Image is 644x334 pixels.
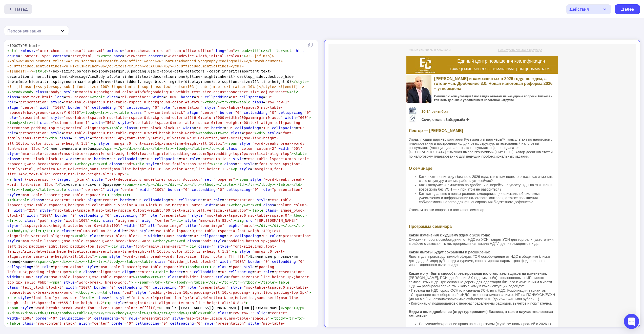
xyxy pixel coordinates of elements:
span: >< [226,100,231,104]
span: style [64,90,75,94]
span: "100%" [166,95,179,99]
a: Посмотреть письмо в браузере [170,4,214,8]
span: "0" [235,110,242,115]
img: some image [78,31,103,59]
span: "column column-1" [53,121,90,125]
span: style [35,69,46,73]
span: div [129,146,135,151]
span: div [292,90,298,94]
span: >< [20,90,25,94]
span: tbody [207,100,218,104]
span: "nl-container" [120,95,151,99]
span: role [190,157,198,161]
span: "mso-table-lspace:0;mso-table-rspace:0;word-break:break-word" [7,157,311,166]
span: >< [107,126,111,130]
span: "0" [181,157,188,161]
span: lang [216,49,224,53]
span: "mso-table-lspace:0;mso-table-rspace:0;background-color:#f6f6f6;color:#000;width:600px;margin:0 a... [64,116,283,120]
span: "center" [20,105,38,109]
span: width [285,116,296,120]
span: p [120,146,122,151]
span: style [146,162,157,166]
span: width [40,105,51,109]
span: "body" [49,90,61,94]
span: a [10,177,12,181]
span: "row-content stack" [144,110,185,115]
span: "presentation" [172,105,202,109]
span: tr [94,162,98,166]
span: name [114,54,122,58]
span: "presentation" [18,100,49,104]
span: = = = = = Посмотреть письмо в браузере = = = = = = = = [7,177,304,197]
span: tr [216,131,220,135]
span: cellspacing [272,126,296,130]
span: ></ [151,182,157,187]
span: xmlns:v [20,49,35,53]
span: tr [194,182,198,187]
span: "100%" [79,157,92,161]
span: > [46,69,49,73]
span: meta [103,54,111,58]
span: > [307,80,309,84]
span: style [233,157,244,161]
span: href [14,177,23,181]
span: "mso-table-lspace:0;mso-table-rspace:0;word-break:break-word" [64,131,196,135]
span: >< [235,100,239,104]
span: "word-break: break-word; font-size: 12px;" [7,141,307,151]
span: > [244,54,246,58]
span: div [137,162,144,166]
span: td [239,182,244,187]
span: td [109,110,114,115]
span: td [211,146,216,151]
span: span [239,177,248,181]
span: style [92,177,103,181]
li: Как жить дальше в новых реалиях «модернизации фискальной системы», ужесточения и цифровизации нал... [91,147,227,160]
strong: Лектор — [PERSON_NAME] [80,84,135,89]
span: "presentation" [200,157,231,161]
span: border [181,95,194,99]
span: "0" [109,157,116,161]
span: head [12,90,20,94]
span: <o:OfficeDocumentSettings><o:PixelsPerInch>96</o:PixelsPerInch><o:AllowPNG/></o:OfficeDocumentSet... [7,64,244,68]
span: >< [235,49,239,53]
span: <!--[if mso]> [246,54,274,58]
span: "0" [304,110,311,115]
span: > [57,182,59,187]
span: class [7,157,18,161]
span: role [7,100,16,104]
span: tr [250,182,255,187]
span: td [224,131,228,135]
span: = = = = = = = [7,49,307,58]
span: "text/html; " [70,54,98,58]
span: <!DOCTYPE html> [7,44,40,48]
span: "0" [265,95,272,99]
span: >< [29,121,33,125]
span: ></ [133,182,140,187]
span: width [278,146,289,151]
span: div [216,162,222,166]
span: target [57,177,70,181]
span: cellspacing [239,95,263,99]
span: style [51,131,61,135]
span: "presentation" [18,131,49,135]
strong: [PERSON_NAME] и самозанятых в 2026 году: не ждем, а готовимся. Дробление 3.0. Новая налоговая реф... [106,32,224,46]
span: width [66,157,77,161]
span: "text_block block-1" [20,157,64,161]
span: >< [202,100,207,104]
span: td [155,146,159,151]
span: >< [255,131,259,135]
span: width [92,121,103,125]
span: ></ [216,182,222,187]
div: Далее [621,6,634,12]
span: style [79,136,90,140]
p: Ответам на эти вопросы и посвящен семинар. [80,164,227,172]
span: "0" [231,95,237,99]
span: align [187,110,198,115]
span: Очные семинары и вебинары [80,4,122,8]
span: style [98,141,109,145]
span: td [220,146,224,151]
span: p [94,141,96,145]
span: "column column-2" [239,146,276,151]
span: "0" [226,126,233,130]
span: ></ [114,146,120,151]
